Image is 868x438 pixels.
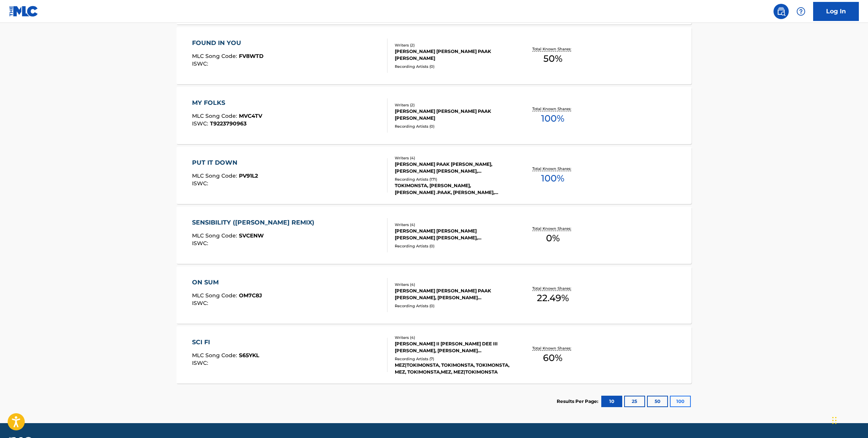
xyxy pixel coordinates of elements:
[239,292,262,299] span: OM7C8J
[395,108,510,122] div: [PERSON_NAME] [PERSON_NAME] PAAK [PERSON_NAME]
[192,172,239,179] span: MLC Song Code :
[192,120,210,127] span: ISWC :
[395,182,510,196] div: TOKIMONSTA, [PERSON_NAME], [PERSON_NAME] .PAAK, [PERSON_NAME], TOKIMONSTA, TOKIMONSTA, TOKIMONSTA
[557,398,600,405] p: Results Per Page:
[176,326,692,383] a: SCI FIMLC Song Code:S65YKLISWC:Writers (4)[PERSON_NAME] II [PERSON_NAME] DEE III [PERSON_NAME], [...
[395,340,510,354] div: [PERSON_NAME] II [PERSON_NAME] DEE III [PERSON_NAME], [PERSON_NAME] [PERSON_NAME]
[192,300,210,306] span: ISWC :
[192,180,210,187] span: ISWC :
[192,39,264,48] div: FOUND IN YOU
[192,112,239,119] span: MLC Song Code :
[176,87,692,144] a: MY FOLKSMLC Song Code:MVC4TVISWC:T9223790963Writers (2)[PERSON_NAME] [PERSON_NAME] PAAK [PERSON_N...
[192,60,210,67] span: ISWC :
[537,291,569,305] span: 22.49 %
[543,52,562,66] span: 50 %
[395,48,510,62] div: [PERSON_NAME] [PERSON_NAME] PAAK [PERSON_NAME]
[239,232,264,239] span: SVCENW
[777,7,786,16] img: search
[239,352,259,359] span: S65YKL
[192,158,258,167] div: PUT IT DOWN
[210,120,247,127] span: T9223790963
[176,207,692,264] a: SENSIBILITY ([PERSON_NAME] REMIX)MLC Song Code:SVCENWISWC:Writers (4)[PERSON_NAME] [PERSON_NAME] ...
[192,352,239,359] span: MLC Song Code :
[670,396,691,407] button: 100
[395,222,510,228] div: Writers ( 4 )
[192,240,210,247] span: ISWC :
[192,218,318,227] div: SENSIBILITY ([PERSON_NAME] REMIX)
[624,396,645,407] button: 25
[395,362,510,375] div: MEZ|TOKIMONSTA, TOKIMONSTA, TOKIMONSTA, MEZ, TOKIMONSTA,MEZ, MEZ|TOKIMONSTA
[601,396,622,407] button: 10
[176,147,692,204] a: PUT IT DOWNMLC Song Code:PV91L2ISWC:Writers (4)[PERSON_NAME] PAAK [PERSON_NAME], [PERSON_NAME] [P...
[239,53,264,59] span: FV8WTD
[541,172,564,185] span: 100 %
[192,98,262,107] div: MY FOLKS
[395,282,510,287] div: Writers ( 4 )
[395,243,510,249] div: Recording Artists ( 0 )
[395,176,510,182] div: Recording Artists ( 171 )
[176,27,692,84] a: FOUND IN YOUMLC Song Code:FV8WTDISWC:Writers (2)[PERSON_NAME] [PERSON_NAME] PAAK [PERSON_NAME]Rec...
[192,278,262,287] div: ON SUM
[395,335,510,340] div: Writers ( 4 )
[395,303,510,309] div: Recording Artists ( 0 )
[532,345,573,351] p: Total Known Shares:
[395,102,510,108] div: Writers ( 2 )
[176,266,692,324] a: ON SUMMLC Song Code:OM7C8JISWC:Writers (4)[PERSON_NAME] [PERSON_NAME] PAAK [PERSON_NAME], [PERSON...
[647,396,668,407] button: 50
[793,4,809,19] div: Help
[395,42,510,48] div: Writers ( 2 )
[192,338,259,347] div: SCI FI
[395,161,510,175] div: [PERSON_NAME] PAAK [PERSON_NAME], [PERSON_NAME] [PERSON_NAME], [PERSON_NAME], KRNE
[395,356,510,362] div: Recording Artists ( 7 )
[192,232,239,239] span: MLC Song Code :
[395,287,510,301] div: [PERSON_NAME] [PERSON_NAME] PAAK [PERSON_NAME], [PERSON_NAME] [PERSON_NAME], [PERSON_NAME]
[9,6,38,17] img: MLC Logo
[543,351,562,365] span: 60 %
[192,292,239,299] span: MLC Song Code :
[541,112,564,125] span: 100 %
[192,359,210,366] span: ISWC :
[532,106,573,112] p: Total Known Shares:
[532,166,573,172] p: Total Known Shares:
[532,46,573,52] p: Total Known Shares:
[813,2,859,21] a: Log In
[796,7,806,16] img: help
[192,53,239,59] span: MLC Song Code :
[546,231,560,245] span: 0 %
[830,401,868,438] iframe: Chat Widget
[239,112,262,119] span: MVC4TV
[395,228,510,241] div: [PERSON_NAME] [PERSON_NAME] [PERSON_NAME] [PERSON_NAME], [PERSON_NAME] [PERSON_NAME]
[532,226,573,231] p: Total Known Shares:
[532,286,573,291] p: Total Known Shares:
[395,64,510,69] div: Recording Artists ( 0 )
[239,172,258,179] span: PV91L2
[832,409,837,432] div: Drag
[774,4,789,19] a: Public Search
[395,155,510,161] div: Writers ( 4 )
[395,124,510,129] div: Recording Artists ( 0 )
